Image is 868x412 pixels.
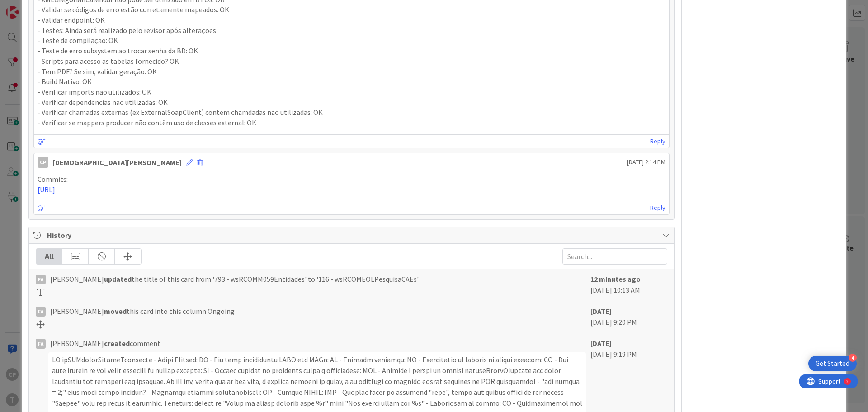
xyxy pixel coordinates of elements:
[562,248,667,265] input: Search...
[590,275,641,284] b: 12 minutes ago
[47,230,658,241] span: History
[50,306,235,317] span: [PERSON_NAME] this card into this column Ongoing
[104,339,130,348] b: created
[590,339,612,348] b: [DATE]
[47,4,49,11] div: 2
[36,307,46,317] div: FA
[36,249,62,264] div: All
[36,339,46,349] div: FA
[38,157,48,168] div: CP
[38,56,665,66] p: - Scripts para acesso as tabelas fornecido? OK
[36,275,46,284] div: FA
[808,356,857,371] div: Open Get Started checklist, remaining modules: 4
[627,157,665,167] span: [DATE] 2:14 PM
[650,202,665,213] a: Reply
[849,354,857,362] div: 4
[19,1,41,12] span: Support
[38,46,665,56] p: - Teste de erro subsystem ao trocar senha da BD: OK
[104,307,127,316] b: moved
[38,185,55,194] a: [URL]
[38,15,665,25] p: - Validar endpoint: OK
[38,174,665,185] p: Commits:
[38,107,665,118] p: - Verificar chamadas externas (ex ExternalSoapClient) contem chamdadas não utilizadas: OK
[38,5,665,15] p: - Validar se códigos de erro estão corretamente mapeados: OK
[590,306,667,328] div: [DATE] 9:20 PM
[53,157,182,168] div: [DEMOGRAPHIC_DATA][PERSON_NAME]
[38,25,665,36] p: - Testes: Ainda será realizado pelo revisor após alterações
[38,76,665,87] p: - Build Nativo: OK
[50,274,419,284] span: [PERSON_NAME] the title of this card from '793 - wsRCOMM059Entidades' to '116 - wsRCOMEOLPesquisa...
[38,118,665,128] p: - Verificar se mappers producer não contêm uso de classes external: OK
[38,87,665,97] p: - Verificar imports não utilizados: OK
[590,307,612,316] b: [DATE]
[104,275,132,284] b: updated
[590,274,667,296] div: [DATE] 10:13 AM
[816,359,849,368] div: Get Started
[38,35,665,46] p: - Teste de compilação: OK
[38,97,665,108] p: - Verificar dependencias não utilizadas: OK
[50,338,160,349] span: [PERSON_NAME] comment
[38,66,665,77] p: - Tem PDF? Se sim, validar geração: OK
[650,136,665,147] a: Reply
